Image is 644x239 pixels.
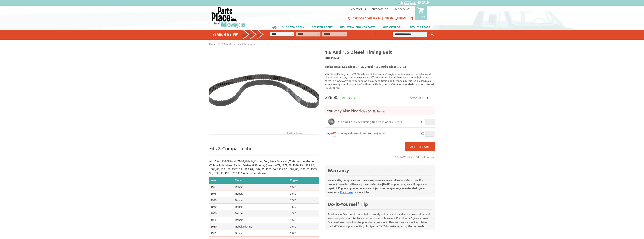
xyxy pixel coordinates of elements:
td: Dasher [233,197,289,204]
td: 1980 [209,217,233,223]
h4: Search by VW [212,32,264,37]
button: Add to Cart [405,142,435,151]
td: 1979 [209,197,233,204]
span: Item #: [325,55,435,61]
h4: You May Also Need [325,108,435,113]
a: OUR CATALOG [379,24,406,30]
span: 1258 [333,56,339,59]
a: 1.6 and 1.5 Diesel Timing Belt Tensioner(+$29.95) [338,120,405,124]
div: Warranty [328,167,432,173]
span: 1.6 and 1.5 Diesel Timing Belt Tensioner [338,120,391,124]
td: 1.5 D [289,223,319,230]
span: (+$29.95) [392,120,405,124]
td: Dasher [233,230,289,237]
th: Year [209,177,233,184]
b: Timing Belt: 1.5L Diesel, 1.6L Diesel, 1.6L Turbo Diesel 77-92 [325,65,406,68]
a: Contact us [351,8,366,11]
a: 0 items [415,6,427,20]
p: We stand by our quality, and guarantee every item we sell to be defect free. If a product from Pa... [328,175,432,194]
p: Tension your VW diesel timing belt correctly so it won't slip and won't be too tight and wear out... [328,209,432,228]
img: Timing Belt Tensioner Tool [327,130,336,137]
span: (See DIY Tip Below) [361,109,386,113]
a: Add to Wishlist [395,155,414,159]
a: SHOP BY MODEL [278,24,308,30]
img: Parts Place Inc! [211,7,245,28]
a: 1.6 and 1.5 Diesel Timing Belt Tensioner [327,118,336,125]
span: In stock [342,96,355,100]
p: Fits & Compatibilities [209,146,319,156]
th: Model [233,177,289,184]
td: 1.6 D [289,230,319,237]
a: SCRATCH & DENT [308,24,336,30]
b: 1.6 and 1.5 Diesel Timing Belt [325,49,392,55]
img: 1.6 and 1.5 Diesel Timing Belt [209,49,319,134]
a: INDUSTRIAL ENGINE & PARTS [336,24,379,30]
span: Timing Belt Tensioner Tool [338,131,373,135]
span: $28.95 [325,95,339,100]
span: (+$39.95) [374,132,386,135]
td: 1.5 D [289,197,319,204]
a: Click Here [340,190,353,194]
td: Rabbit [233,217,289,223]
a: Timing Belt Tensioner Tool(+$39.95) [338,132,386,135]
label: Quantity [410,95,423,101]
img: 1.6 and 1.5 Diesel Timing Belt Tensioner [327,118,336,125]
td: 1.5 D [289,190,319,197]
td: 1979 [209,204,233,210]
span: Add to Cart [410,145,430,149]
td: Dasher [233,210,289,217]
td: 1.5 D [289,184,319,190]
a: REQUEST A PART [406,24,434,30]
span: 1.6 and 1.5 Diesel Timing Belt [222,42,258,46]
p: All 1.5 & 1.6 VW Diesels 77-92, Rabbit, Dasher, Golf, Jetta, Quantum, Turbo and non-Turbo. (This ... [209,159,319,175]
b: Do-it-Yourself Tip [328,201,368,207]
a: My Account [394,8,409,11]
td: 1980 [209,223,233,230]
td: 1980 [209,210,233,217]
td: 1981 [209,230,233,237]
th: Engine [289,177,319,184]
td: 1978 [209,190,233,197]
b: Engines, cylinder heads, and injections pumps carry an extended 1 year warranty. [328,186,425,194]
td: Rabbit [233,184,289,190]
td: Rabbit [233,204,289,210]
a: Add to Compare [416,155,435,159]
td: Rabbit Pick-up [233,223,289,230]
td: 1.5 D [289,210,319,217]
p: 0 items [417,15,425,18]
td: 1.5 D [289,217,319,223]
td: 1977 [209,184,233,190]
td: Rabbit [233,190,289,197]
a: Home [209,42,216,46]
button: Keyword Search [430,31,435,37]
a: Free Catalog [371,8,388,11]
p: VW diesel timing belt. VW Diesels are "interference" engines which means the valves and the pisto... [325,72,435,89]
td: 1.5 D [289,204,319,210]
